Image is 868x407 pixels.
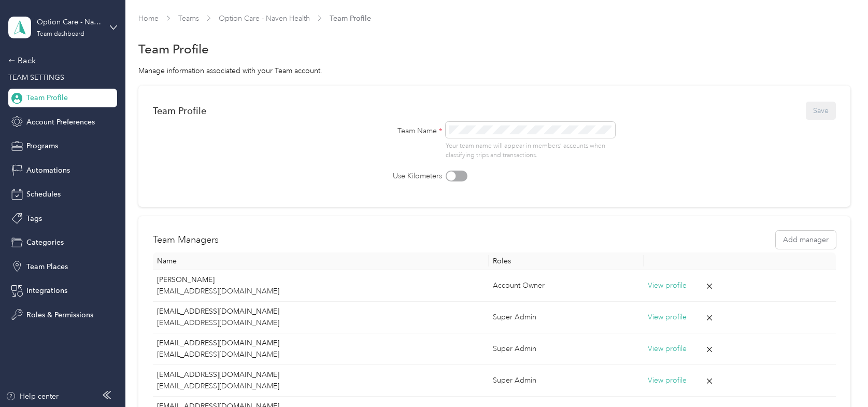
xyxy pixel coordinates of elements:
[26,189,61,200] span: Schedules
[648,375,687,386] button: View profile
[153,105,206,116] div: Team Profile
[26,237,64,248] span: Categories
[349,125,443,136] label: Team Name
[26,141,58,151] span: Programs
[349,171,443,181] label: Use Kilometers
[26,165,70,176] span: Automations
[157,286,485,297] p: [EMAIL_ADDRESS][DOMAIN_NAME]
[26,310,93,320] span: Roles & Permissions
[26,117,95,128] span: Account Preferences
[776,231,836,249] button: Add manager
[138,44,209,54] h1: Team Profile
[26,213,42,224] span: Tags
[219,14,310,23] a: Option Care - Naven Health
[648,280,687,291] button: View profile
[6,391,59,402] button: Help center
[8,54,112,67] div: Back
[493,312,639,323] div: Super Admin
[37,17,102,27] div: Option Care - Naven Health
[648,312,687,323] button: View profile
[26,285,67,296] span: Integrations
[178,14,199,23] a: Teams
[138,65,850,76] div: Manage information associated with your Team account.
[8,73,64,82] span: TEAM SETTINGS
[153,252,489,270] th: Name
[446,142,615,160] p: Your team name will appear in members’ accounts when classifying trips and transactions.
[493,343,639,355] div: Super Admin
[157,317,485,329] p: [EMAIL_ADDRESS][DOMAIN_NAME]
[157,369,485,381] p: [EMAIL_ADDRESS][DOMAIN_NAME]
[37,31,84,37] div: Team dashboard
[493,280,639,291] div: Account Owner
[138,14,159,23] a: Home
[330,13,371,24] span: Team Profile
[493,375,639,386] div: Super Admin
[157,338,485,349] p: [EMAIL_ADDRESS][DOMAIN_NAME]
[157,306,485,317] p: [EMAIL_ADDRESS][DOMAIN_NAME]
[26,261,68,272] span: Team Places
[157,381,485,392] p: [EMAIL_ADDRESS][DOMAIN_NAME]
[157,349,485,360] p: [EMAIL_ADDRESS][DOMAIN_NAME]
[157,274,485,286] p: [PERSON_NAME]
[26,92,68,103] span: Team Profile
[648,343,687,355] button: View profile
[153,233,219,247] h2: Team Managers
[489,252,644,270] th: Roles
[810,349,868,407] iframe: Everlance-gr Chat Button Frame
